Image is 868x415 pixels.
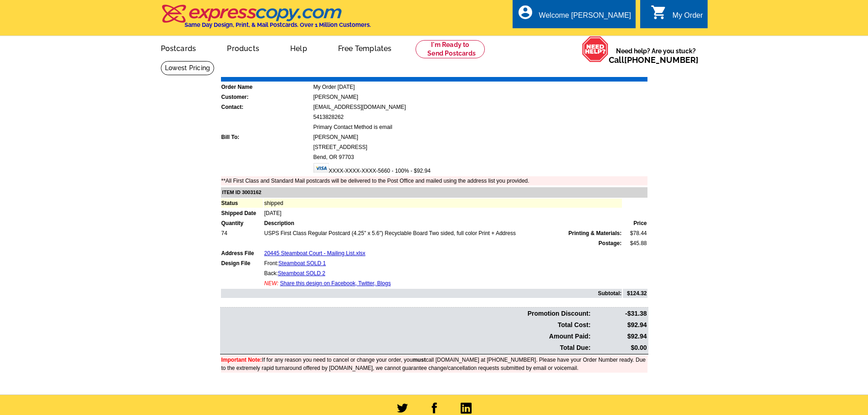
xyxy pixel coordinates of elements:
a: Steamboat SOLD 1 [278,260,326,266]
td: My Order [DATE] [313,82,647,92]
div: My Order [673,11,703,24]
td: Description [264,219,622,228]
td: $92.94 [592,331,647,342]
td: Front: [264,259,622,268]
a: 20445 Steamboat Court - Mailing List.xlsx [264,250,365,256]
td: Bend, OR 97703 [313,153,647,162]
td: [EMAIL_ADDRESS][DOMAIN_NAME] [313,102,647,112]
td: Order Name [221,82,312,92]
td: USPS First Class Regular Postcard (4.25" x 5.6") Recyclable Board Two sided, full color Print + A... [264,229,622,238]
td: Total Due: [221,343,591,353]
td: $45.88 [623,239,647,248]
td: XXXX-XXXX-XXXX-5660 - 100% - $92.94 [313,163,647,175]
span: NEW: [264,280,278,287]
i: shopping_cart [651,4,667,20]
td: [PERSON_NAME] [313,92,647,102]
td: $124.32 [623,289,647,298]
font: Important Note: [221,357,262,363]
div: Welcome [PERSON_NAME] [539,11,631,24]
td: [DATE] [264,209,622,218]
img: help [582,36,609,62]
td: Back: [264,269,622,278]
td: Bill To: [221,133,312,142]
a: Postcards [146,37,211,58]
td: shipped [264,199,622,208]
td: $78.44 [623,229,647,238]
a: Same Day Design, Print, & Mail Postcards. Over 1 Million Customers. [161,11,371,28]
td: Contact: [221,102,312,112]
span: Printing & Materials: [569,229,622,237]
a: Free Templates [324,37,406,58]
td: If for any reason you need to cancel or change your order, you call [DOMAIN_NAME] at [PHONE_NUMBE... [221,355,647,373]
a: Steamboat SOLD 2 [278,270,325,277]
td: Total Cost: [221,320,591,330]
td: Status [221,199,263,208]
td: Quantity [221,219,263,228]
td: ITEM ID 3003162 [221,187,647,198]
td: Subtotal: [221,289,622,298]
a: shopping_cart My Order [651,10,703,21]
td: Shipped Date [221,209,263,218]
td: -$31.38 [592,308,647,319]
strong: Postage: [599,240,622,246]
img: visa.gif [313,163,329,173]
td: Address File [221,249,263,258]
a: Products [212,37,274,58]
span: Call [609,55,699,65]
td: $92.94 [592,320,647,330]
td: Primary Contact Method is email [313,123,647,132]
td: [PERSON_NAME] [313,133,647,142]
td: Price [623,219,647,228]
td: Promotion Discount: [221,308,591,319]
b: must [413,357,426,363]
td: Customer: [221,92,312,102]
a: Share this design on Facebook, Twitter, Blogs [280,280,390,287]
h4: Same Day Design, Print, & Mail Postcards. Over 1 Million Customers. [185,21,371,28]
td: Design File [221,259,263,268]
td: $0.00 [592,343,647,353]
td: Amount Paid: [221,331,591,342]
a: Help [276,37,322,58]
a: [PHONE_NUMBER] [624,55,699,65]
td: **All First Class and Standard Mail postcards will be delivered to the Post Office and mailed usi... [221,176,647,185]
td: [STREET_ADDRESS] [313,143,647,152]
td: 74 [221,229,263,238]
span: Need help? Are you stuck? [609,46,703,65]
i: account_circle [517,4,534,20]
td: 5413828262 [313,113,647,122]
